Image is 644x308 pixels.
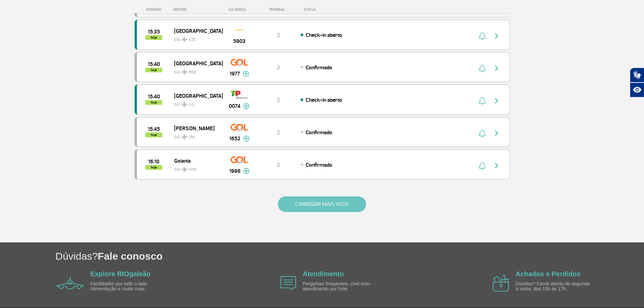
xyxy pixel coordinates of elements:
[91,270,151,278] a: Explore RIOgaleão
[479,32,486,40] img: sino-painel-voo.svg
[145,165,162,170] span: hoje
[189,69,196,75] span: BSB
[306,129,332,136] span: Confirmado
[222,7,256,12] div: CIA AÉREA
[148,94,160,99] span: 2025-09-30 15:40:00
[306,97,342,103] span: Check-in aberto
[306,32,342,39] span: Check-in aberto
[174,26,217,35] span: [GEOGRAPHIC_DATA]
[303,281,380,292] p: Perguntas frequentes, chat e/ou atendimento por fone.
[229,102,240,110] span: 0074
[174,156,217,165] span: Goiania
[493,129,501,137] img: seta-direita-painel-voo.svg
[493,162,501,170] img: seta-direita-painel-voo.svg
[189,134,195,140] span: JPA
[516,270,580,278] a: Achados e Perdidos
[98,251,163,262] span: Fale conosco
[278,196,366,212] button: CARREGAR MAIS VOOS
[182,37,188,42] img: destiny_airplane.svg
[145,100,162,105] span: hoje
[479,64,486,72] img: sino-painel-voo.svg
[229,135,240,143] span: 1652
[233,37,245,45] span: 5903
[493,64,501,72] img: seta-direita-painel-voo.svg
[189,102,194,108] span: LIS
[182,69,188,75] img: destiny_airplane.svg
[630,68,644,97] div: Plugin de acessibilidade da Hand Talk.
[229,167,240,175] span: 1998
[174,91,217,100] span: [GEOGRAPHIC_DATA]
[230,70,240,78] span: 1977
[243,103,249,109] img: mais-info-painel-voo.svg
[479,129,486,137] img: sino-painel-voo.svg
[493,275,509,292] img: airplane icon
[306,64,332,71] span: Confirmado
[182,102,188,107] img: destiny_airplane.svg
[173,7,222,12] div: DESTINO
[91,281,168,292] p: Facilidades por todo o lado. Alimentação e muito mais.
[145,133,162,137] span: hoje
[243,71,249,77] img: mais-info-painel-voo.svg
[148,159,159,164] span: 2025-09-30 16:10:00
[189,167,196,173] span: GYN
[174,124,217,133] span: [PERSON_NAME]
[145,35,162,40] span: hoje
[137,7,173,12] div: HORÁRIO
[174,59,217,68] span: [GEOGRAPHIC_DATA]
[145,68,162,72] span: hoje
[479,97,486,105] img: sino-painel-voo.svg
[303,270,344,278] a: Atendimento
[182,167,188,172] img: destiny_airplane.svg
[55,249,644,263] h1: Dúvidas?
[277,129,280,136] span: 2
[148,29,160,34] span: 2025-09-30 15:35:00
[630,82,644,97] button: Abrir recursos assistivos.
[148,127,160,132] span: 2025-09-30 15:45:00
[243,136,249,142] img: mais-info-painel-voo.svg
[174,131,217,140] span: GIG
[189,37,196,43] span: EZE
[493,97,501,105] img: seta-direita-painel-voo.svg
[277,64,280,71] span: 2
[306,162,332,168] span: Confirmado
[630,68,644,82] button: Abrir tradutor de língua de sinais.
[243,168,249,174] img: mais-info-painel-voo.svg
[56,277,84,289] img: airplane icon
[277,162,280,168] span: 2
[516,281,593,292] p: Dúvidas? Canal aberto de segunda à sexta, das 10h às 17h.
[256,7,300,12] div: TERMINAL
[277,32,280,39] span: 2
[493,32,501,40] img: seta-direita-painel-voo.svg
[148,62,160,67] span: 2025-09-30 15:40:00
[174,33,217,43] span: GIG
[174,163,217,173] span: GIG
[277,97,280,103] span: 2
[174,66,217,75] span: GIG
[280,276,296,290] img: airplane icon
[300,7,355,12] div: STATUS
[174,98,217,108] span: GIG
[182,134,188,140] img: destiny_airplane.svg
[479,162,486,170] img: sino-painel-voo.svg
